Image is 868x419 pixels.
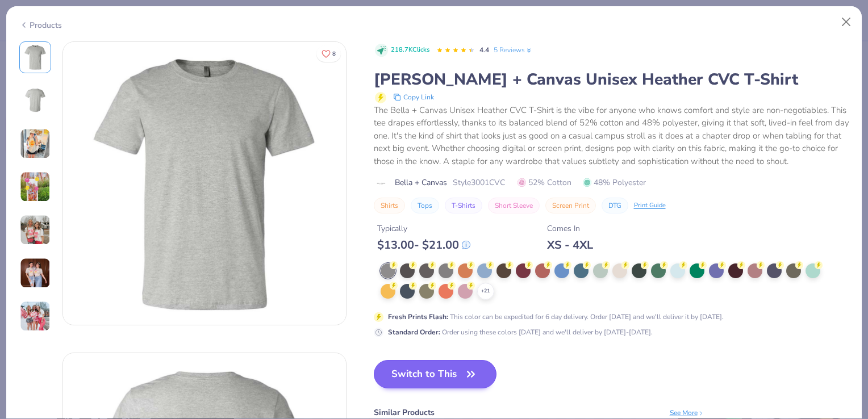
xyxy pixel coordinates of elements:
[19,19,62,31] div: Products
[391,45,429,55] span: 218.7K Clicks
[374,198,405,213] button: Shirts
[634,201,666,211] div: Print Guide
[374,104,849,168] div: The Bella + Canvas Unisex Heather CVC T-Shirt is the vibe for anyone who knows comfort and style ...
[22,87,49,114] img: Back
[20,215,51,245] img: User generated content
[481,287,490,295] span: + 21
[316,45,341,62] button: Like
[374,407,435,418] div: Similar Products
[388,328,440,337] strong: Standard Order :
[583,177,646,188] span: 48% Polyester
[545,198,596,213] button: Screen Print
[547,238,593,252] div: XS - 4XL
[20,258,51,288] img: User generated content
[395,177,447,188] span: Bella + Canvas
[479,45,489,55] span: 4.4
[20,128,51,159] img: User generated content
[374,360,497,388] button: Switch to This
[20,171,51,202] img: User generated content
[332,51,336,57] span: 8
[602,198,628,213] button: DTG
[63,42,346,325] img: Front
[670,408,704,418] div: See More
[374,69,849,90] div: [PERSON_NAME] + Canvas Unisex Heather CVC T-Shirt
[494,45,533,55] a: 5 Reviews
[411,198,439,213] button: Tops
[377,238,470,252] div: $ 13.00 - $ 21.00
[388,312,724,322] div: This color can be expedited for 6 day delivery. Order [DATE] and we'll deliver it by [DATE].
[374,179,389,188] img: brand logo
[388,327,653,337] div: Order using these colors [DATE] and we'll deliver by [DATE]-[DATE].
[20,301,51,332] img: User generated content
[836,11,857,33] button: Close
[377,223,470,234] div: Typically
[547,223,593,234] div: Comes In
[488,198,540,213] button: Short Sleeve
[453,177,505,188] span: Style 3001CVC
[390,90,437,104] button: copy to clipboard
[518,177,571,188] span: 52% Cotton
[388,312,448,321] strong: Fresh Prints Flash :
[22,44,49,71] img: Front
[436,41,475,60] div: 4.4 Stars
[445,198,482,213] button: T-Shirts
